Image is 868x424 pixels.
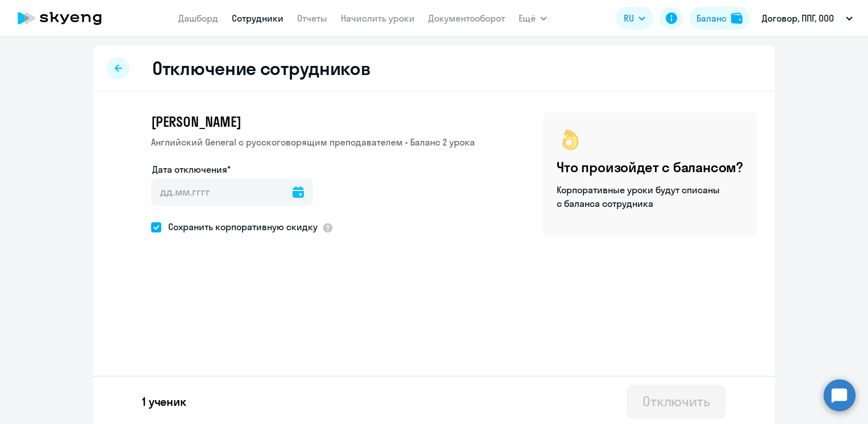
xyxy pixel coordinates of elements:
[642,392,710,410] div: Отключить
[519,11,536,25] span: Ещё
[762,11,834,25] p: Договор, ППГ, ООО
[152,163,231,176] label: Дата отключения*
[341,13,415,24] a: Начислить уроки
[151,178,313,206] input: дд.мм.гггг
[690,7,749,30] button: Балансbalance
[151,113,241,131] span: [PERSON_NAME]
[696,11,727,25] div: Баланс
[178,13,218,24] a: Дашборд
[151,135,475,149] p: Английский General с русскоговорящим преподавателем • Баланс 2 урока
[297,13,327,24] a: Отчеты
[557,126,584,153] img: ok
[756,5,858,32] button: Договор, ППГ, ООО
[624,11,634,25] span: RU
[519,7,547,30] button: Ещё
[152,57,370,80] h2: Отключение сотрудников
[161,220,318,234] span: Сохранить корпоративную скидку
[627,385,726,419] button: Отключить
[731,13,742,24] img: balance
[428,13,505,24] a: Документооборот
[557,158,743,176] h4: Что произойдет с балансом?
[616,7,653,30] button: RU
[557,183,721,210] p: Корпоративные уроки будут списаны с баланса сотрудника
[142,394,186,410] p: 1 ученик
[232,13,283,24] a: Сотрудники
